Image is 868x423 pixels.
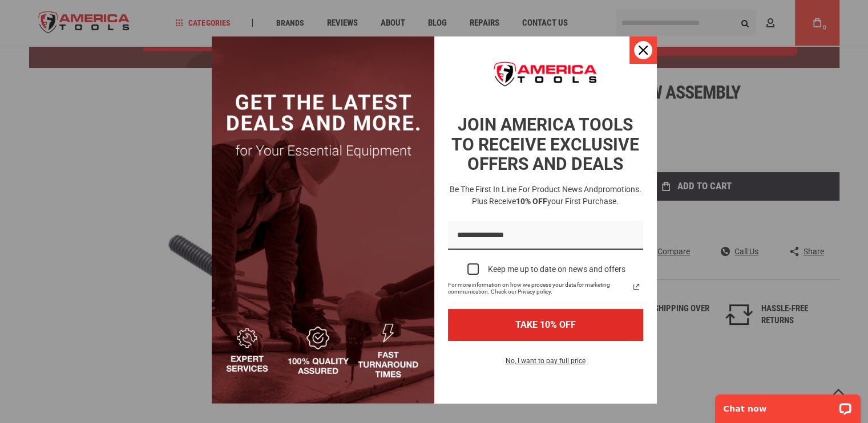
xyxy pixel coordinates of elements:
button: TAKE 10% OFF [448,309,643,340]
input: Email field [448,221,643,250]
strong: 10% OFF [516,197,547,206]
span: promotions. Plus receive your first purchase. [472,185,641,206]
iframe: LiveChat chat widget [708,387,868,423]
button: No, I want to pay full price [496,355,595,374]
span: For more information on how we process your data for marketing communication. Check our Privacy p... [448,282,629,295]
h3: Be the first in line for product news and [446,184,645,208]
strong: JOIN AMERICA TOOLS TO RECEIVE EXCLUSIVE OFFERS AND DEALS [451,115,639,174]
svg: close icon [639,46,648,55]
svg: link icon [629,280,643,294]
div: Keep me up to date on news and offers [488,265,625,274]
a: Read our Privacy Policy [629,280,643,294]
button: Close [629,36,657,64]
